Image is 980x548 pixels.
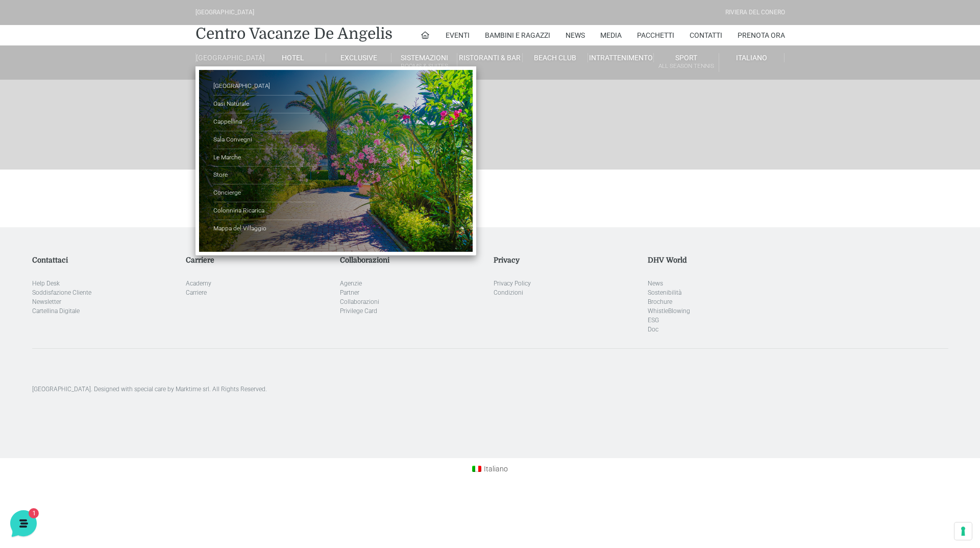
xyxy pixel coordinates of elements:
span: Le tue conversazioni [16,82,87,90]
input: Cerca un articolo... [23,231,167,241]
h5: Contattaci [32,256,179,265]
p: Ciao! Benvenuto al [GEOGRAPHIC_DATA]! Come posso aiutarti! [43,110,162,121]
a: ESG [648,317,659,324]
img: light [16,138,37,159]
a: Exclusive [326,53,391,62]
span: Inizia una conversazione [66,174,151,182]
a: Italiano [719,53,785,62]
p: Aiuto [157,342,172,351]
a: Concierge [213,184,315,202]
h5: Collaborazioni [340,256,486,265]
iframe: Customerly Messenger Launcher [8,508,39,539]
p: Messaggi [88,342,116,351]
a: Bambini e Ragazzi [485,25,550,45]
a: Brochure [648,298,672,305]
button: 1Messaggi [71,328,134,351]
a: Ristoranti & Bar [457,53,523,62]
a: Sala Convegni [213,131,315,149]
span: [PERSON_NAME] [43,137,162,148]
a: Italiano [467,462,513,475]
div: [GEOGRAPHIC_DATA] [195,8,254,17]
a: News [648,280,663,287]
p: Home [31,342,48,351]
a: Prenota Ora [738,25,785,45]
a: [PERSON_NAME]Ciao! Benvenuto al [GEOGRAPHIC_DATA]! Come posso aiutarti!8 gg fa [12,94,192,125]
p: Ciao! Benvenuto al [GEOGRAPHIC_DATA]! Come posso aiutarti! [43,150,162,160]
a: Academy [186,280,211,287]
a: Beach Club [523,53,588,62]
h1: Prenotazione Attività [195,80,785,170]
a: Soddisfazione Cliente [32,289,91,296]
a: [GEOGRAPHIC_DATA] [213,78,315,96]
a: Cartellina Digitale [32,307,80,315]
p: 8 gg fa [168,98,188,107]
span: Italiano [736,54,767,62]
h2: Ciao da De Angelis Resort 👋 [8,8,171,41]
a: Le Marche [213,149,315,167]
h5: DHV World [648,256,794,265]
a: Privacy Policy [494,280,531,287]
a: Newsletter [32,298,61,305]
a: Oasi Naturale [213,96,315,113]
a: Doc [648,326,658,333]
a: News [566,25,585,45]
a: [DEMOGRAPHIC_DATA] tutto [91,82,188,90]
h5: Carriere [186,256,332,265]
button: Le tue preferenze relative al consenso per le tecnologie di tracciamento [954,522,972,540]
span: 1 [178,150,188,160]
a: Cappellina [213,113,315,131]
a: Pacchetti [637,25,674,45]
a: Contatti [690,25,722,45]
a: Help Desk [32,280,60,287]
p: [GEOGRAPHIC_DATA]. Designed with special care by Marktime srl. All Rights Reserved. [32,385,948,394]
a: Carriere [186,289,207,296]
a: Intrattenimento [588,53,653,62]
div: Riviera Del Conero [725,8,785,17]
a: Privilege Card [340,307,377,315]
a: [PERSON_NAME]Ciao! Benvenuto al [GEOGRAPHIC_DATA]! Come posso aiutarti!8 gg fa1 [12,133,192,164]
a: Agenzie [340,280,362,287]
a: Hotel [261,53,326,62]
span: Trova una risposta [16,209,80,217]
a: WhistleBlowing [648,307,690,315]
a: Colonnina Ricarica [213,202,315,220]
p: La nostra missione è rendere la tua esperienza straordinaria! [8,45,171,65]
a: SportAll Season Tennis [654,53,719,72]
a: Condizioni [494,289,523,296]
a: Eventi [446,25,470,45]
a: Sostenibilità [648,289,681,296]
span: 1 [102,327,109,334]
a: [GEOGRAPHIC_DATA] [195,53,261,62]
button: Home [8,328,71,351]
h5: Privacy [494,256,640,265]
a: Collaborazioni [340,298,379,305]
a: SistemazioniRooms & Suites [391,53,457,72]
a: Centro Vacanze De Angelis [195,23,393,44]
a: Mappa del Villaggio [213,220,315,237]
p: 8 gg fa [168,137,188,147]
a: Apri Centro Assistenza [109,209,188,217]
span: Italiano [484,465,508,473]
button: Inizia una conversazione [16,168,188,188]
span: [PERSON_NAME] [43,98,162,108]
button: Aiuto [133,328,196,351]
small: All Season Tennis [654,61,719,71]
a: Store [213,166,315,184]
a: Partner [340,289,359,296]
a: Media [600,25,622,45]
img: light [16,99,37,120]
small: Rooms & Suites [391,61,456,71]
